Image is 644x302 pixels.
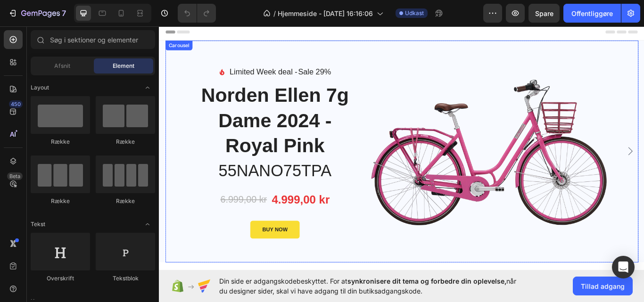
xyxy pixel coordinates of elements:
[571,9,613,17] font: Offentliggøre
[113,275,139,282] font: Tekstblok
[219,277,347,285] font: Din side er adgangskodebeskyttet. For at
[563,4,621,23] button: Offentliggøre
[37,67,233,157] h1: Norden Ellen 7g Dame 2024 - Royal Pink
[130,196,199,214] div: 4.999,00 kr
[542,141,557,156] button: Carousel Next Arrow
[31,30,155,49] input: Søg i sektioner og elementer
[528,4,560,23] button: Spare
[140,217,155,232] span: Slå åben
[47,275,74,282] font: Overskrift
[4,4,70,23] button: 7
[273,9,276,17] font: /
[278,9,373,17] font: Hjemmeside - [DATE] 16:16:06
[120,235,150,245] div: BUY NOW
[116,138,135,145] font: Række
[178,4,216,23] div: Fortryd/Gendan igen
[9,21,37,29] div: Carousel
[116,197,135,204] font: Række
[405,9,424,16] font: Udkast
[70,197,126,213] div: 6.999,00 kr
[9,173,20,180] font: Beta
[62,8,66,18] font: 7
[106,229,164,250] button: BUY NOW
[31,84,49,91] font: Layout
[38,159,232,183] p: 55NANO75TPA
[581,282,625,290] font: Tillad adgang
[573,277,633,295] button: Tillad adgang
[140,80,155,95] span: Slå åben
[162,50,200,62] pre: Sale 29%
[54,62,70,69] font: Afsnit
[51,197,70,204] font: Række
[11,101,21,107] font: 450
[51,138,70,145] font: Række
[612,256,635,278] div: Åbn Intercom Messenger
[347,277,506,285] font: synkronisere dit tema og forbedre din oplevelse,
[31,220,45,228] font: Tekst
[159,24,644,272] iframe: Designområde
[535,9,553,17] font: Spare
[113,62,134,69] font: Element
